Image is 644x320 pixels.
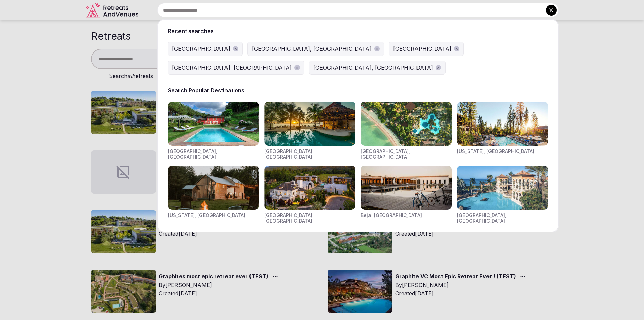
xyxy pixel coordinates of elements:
[168,61,304,74] button: [GEOGRAPHIC_DATA], [GEOGRAPHIC_DATA]
[457,166,548,210] img: Visit venues for Canarias, Spain
[264,148,355,160] div: [GEOGRAPHIC_DATA], [GEOGRAPHIC_DATA]
[361,166,452,210] img: Visit venues for Beja, Portugal
[313,64,433,72] div: [GEOGRAPHIC_DATA], [GEOGRAPHIC_DATA]
[264,102,355,146] img: Visit venues for Riviera Maya, Mexico
[457,212,548,224] div: [GEOGRAPHIC_DATA], [GEOGRAPHIC_DATA]
[264,212,355,224] div: [GEOGRAPHIC_DATA], [GEOGRAPHIC_DATA]
[457,148,534,154] div: [US_STATE], [GEOGRAPHIC_DATA]
[361,166,452,224] div: Visit venues for Beja, Portugal
[389,42,463,56] button: [GEOGRAPHIC_DATA]
[168,212,245,218] div: [US_STATE], [GEOGRAPHIC_DATA]
[264,166,355,210] img: Visit venues for Napa Valley, USA
[264,102,355,160] div: Visit venues for Riviera Maya, Mexico
[168,166,259,224] div: Visit venues for New York, USA
[172,64,292,72] div: [GEOGRAPHIC_DATA], [GEOGRAPHIC_DATA]
[457,166,548,224] div: Visit venues for Canarias, Spain
[168,27,548,35] div: Recent searches
[168,42,242,56] button: [GEOGRAPHIC_DATA]
[361,102,452,160] div: Visit venues for Indonesia, Bali
[168,148,259,160] div: [GEOGRAPHIC_DATA], [GEOGRAPHIC_DATA]
[172,45,230,53] div: [GEOGRAPHIC_DATA]
[264,166,355,224] div: Visit venues for Napa Valley, USA
[309,61,445,74] button: [GEOGRAPHIC_DATA], [GEOGRAPHIC_DATA]
[168,102,259,146] img: Visit venues for Toscana, Italy
[361,148,452,160] div: [GEOGRAPHIC_DATA], [GEOGRAPHIC_DATA]
[393,45,451,53] div: [GEOGRAPHIC_DATA]
[168,102,259,160] div: Visit venues for Toscana, Italy
[361,212,422,218] div: Beja, [GEOGRAPHIC_DATA]
[252,45,372,53] div: [GEOGRAPHIC_DATA], [GEOGRAPHIC_DATA]
[168,166,259,210] img: Visit venues for New York, USA
[248,42,384,56] button: [GEOGRAPHIC_DATA], [GEOGRAPHIC_DATA]
[457,102,548,146] img: Visit venues for California, USA
[168,87,548,94] div: Search Popular Destinations
[457,102,548,160] div: Visit venues for California, USA
[361,102,452,146] img: Visit venues for Indonesia, Bali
